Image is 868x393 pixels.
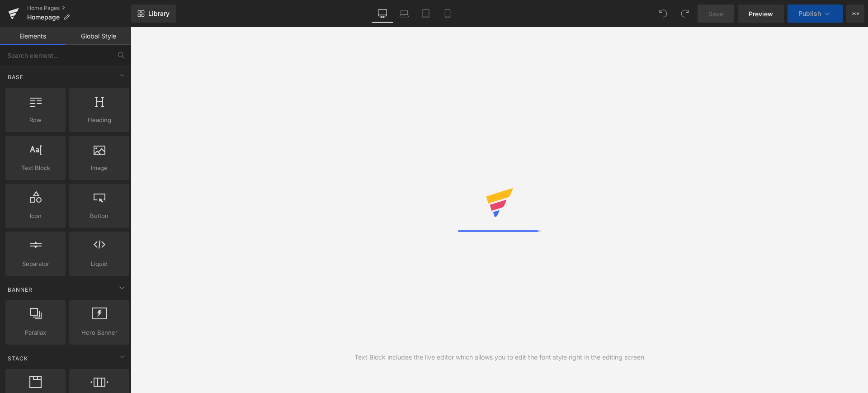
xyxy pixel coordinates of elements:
a: Laptop [393,5,415,23]
a: New Library [131,5,176,23]
span: Image [72,163,127,173]
span: Stack [7,354,29,363]
span: Library [148,9,170,18]
a: Home Pages [27,5,131,12]
button: More [846,5,864,23]
span: Separator [8,259,63,269]
span: Hero Banner [72,328,127,337]
span: Save [708,9,723,19]
div: Text Block includes the live editor which allows you to edit the font style right in the editing ... [354,352,644,362]
button: Undo [654,5,672,23]
span: Homepage [27,14,60,21]
span: Banner [7,285,33,294]
button: Publish [788,5,843,23]
span: Parallax [8,328,63,337]
span: Row [8,115,63,125]
span: Text Block [8,163,63,173]
a: Preview [738,5,784,23]
span: Publish [798,10,821,17]
span: Icon [8,211,63,221]
span: Base [7,73,24,81]
span: Liquid [72,259,127,269]
a: Desktop [372,5,393,23]
button: Redo [676,5,694,23]
span: Preview [749,9,773,19]
a: Global Style [66,27,131,45]
a: Mobile [437,5,458,23]
span: Heading [72,115,127,125]
a: Tablet [415,5,437,23]
span: Button [72,211,127,221]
